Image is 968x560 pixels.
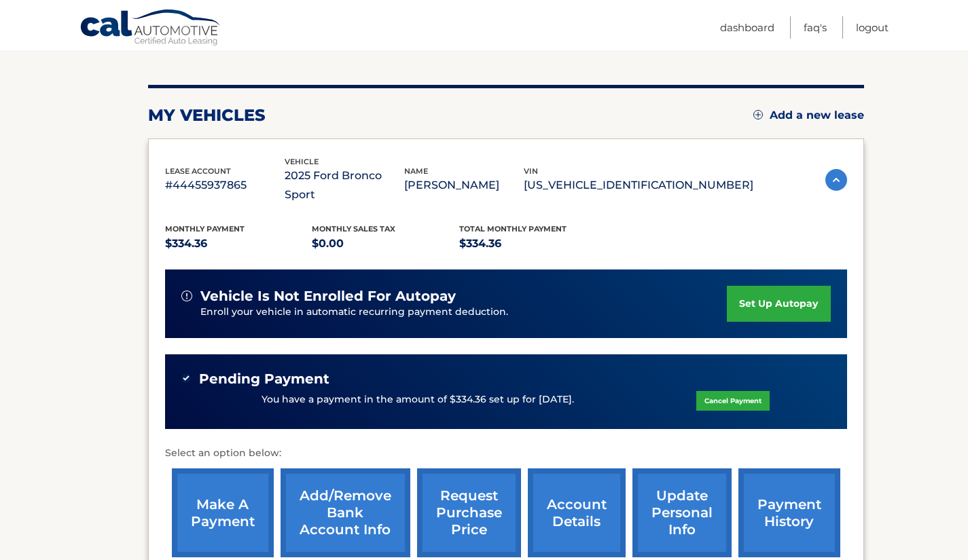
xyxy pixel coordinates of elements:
a: Cancel Payment [696,391,770,411]
a: account details [528,468,626,557]
p: [US_VEHICLE_IDENTIFICATION_NUMBER] [524,176,753,195]
a: FAQ's [804,16,827,39]
a: request purchase price [417,468,521,557]
p: 2025 Ford Bronco Sport [285,166,404,204]
p: #44455937865 [165,176,285,195]
p: Select an option below: [165,445,847,462]
p: $334.36 [459,234,607,253]
a: Dashboard [720,16,774,39]
span: name [404,166,428,176]
a: update personal info [632,468,732,557]
p: [PERSON_NAME] [404,176,524,195]
p: You have a payment in the amount of $334.36 set up for [DATE]. [262,392,574,407]
img: accordion-active.svg [825,169,847,191]
h2: my vehicles [148,105,266,126]
a: set up autopay [727,286,830,322]
p: $334.36 [165,234,312,253]
a: make a payment [172,468,274,557]
span: vehicle is not enrolled for autopay [200,288,456,305]
span: vehicle [285,157,319,166]
span: Monthly Payment [165,224,245,234]
span: lease account [165,166,231,176]
span: vin [524,166,538,176]
a: Cal Automotive [79,9,222,48]
span: Monthly sales Tax [312,224,395,234]
a: Add/Remove bank account info [281,468,410,557]
span: Total Monthly Payment [459,224,567,234]
img: add.svg [753,110,763,119]
img: check-green.svg [181,373,191,383]
p: $0.00 [312,234,459,253]
img: alert-white.svg [181,291,192,301]
p: Enroll your vehicle in automatic recurring payment deduction. [200,305,728,320]
a: Logout [856,16,889,39]
a: Add a new lease [753,109,864,122]
span: Pending Payment [199,371,329,388]
a: payment history [738,468,840,557]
